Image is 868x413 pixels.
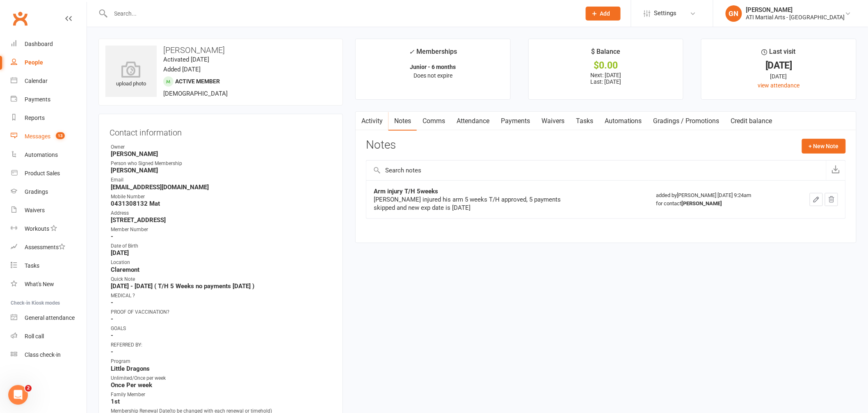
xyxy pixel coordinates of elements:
[746,6,845,14] div: [PERSON_NAME]
[11,146,87,164] a: Automations
[656,191,783,208] div: added by [PERSON_NAME] [DATE] 9:24am
[11,238,87,257] a: Assessments
[11,109,87,127] a: Reports
[25,96,50,103] div: Payments
[11,164,87,183] a: Product Sales
[111,358,332,365] div: Program
[111,275,332,283] div: Quick Note
[111,193,332,201] div: Mobile Number
[111,209,332,217] div: Address
[25,188,48,195] div: Gradings
[25,133,50,140] div: Messages
[111,200,332,207] strong: 0431308132 Mat
[105,46,336,55] h3: [PERSON_NAME]
[111,143,332,151] div: Owner
[10,8,30,29] a: Clubworx
[25,314,75,321] div: General attendance
[110,125,332,137] h3: Contact information
[25,333,44,340] div: Roll call
[11,35,87,53] a: Dashboard
[111,176,332,184] div: Email
[413,72,452,79] span: Does not expire
[11,90,87,109] a: Payments
[111,341,332,349] div: REFERRED BY:
[111,325,332,333] div: GOALS
[25,41,53,47] div: Dashboard
[25,225,49,232] div: Workouts
[111,381,332,389] strong: Once Per week
[11,127,87,146] a: Messages 13
[11,346,87,364] a: Class kiosk mode
[25,170,60,177] div: Product Sales
[111,299,332,306] strong: -
[175,78,220,85] span: Active member
[25,207,45,213] div: Waivers
[111,398,332,405] strong: 1st
[11,220,87,238] a: Workouts
[495,112,536,131] a: Payments
[374,195,579,212] div: [PERSON_NAME] injured his arm 5 weeks T/H approved, 5 payments skipped and new exp date is [DATE]
[111,184,332,191] strong: [EMAIL_ADDRESS][DOMAIN_NAME]
[591,46,620,61] div: $ Balance
[163,56,209,63] time: Activated [DATE]
[409,48,414,56] i: ✓
[409,46,457,62] div: Memberships
[648,112,725,131] a: Gradings / Promotions
[11,53,87,72] a: People
[682,200,722,206] strong: [PERSON_NAME]
[388,112,417,131] a: Notes
[11,183,87,201] a: Gradings
[111,266,332,273] strong: Claremont
[163,90,228,97] span: [DEMOGRAPHIC_DATA]
[163,66,201,73] time: Added [DATE]
[25,262,39,269] div: Tasks
[11,309,87,327] a: General attendance kiosk mode
[111,150,332,158] strong: [PERSON_NAME]
[11,201,87,220] a: Waivers
[410,64,456,70] strong: Junior - 6 months
[111,282,332,290] strong: [DATE] - [DATE] ( T/H 5 Weeks no payments [DATE] )
[56,132,65,139] span: 13
[25,115,45,121] div: Reports
[111,315,332,323] strong: -
[600,10,610,17] span: Add
[536,112,570,131] a: Waivers
[111,348,332,356] strong: -
[366,161,826,180] input: Search notes
[656,200,783,208] div: for contact
[111,160,332,167] div: Person who Signed Membership
[709,61,849,70] div: [DATE]
[25,59,43,66] div: People
[111,292,332,300] div: MEDICAL ?
[654,4,677,23] span: Settings
[451,112,495,131] a: Attendance
[111,216,332,224] strong: [STREET_ADDRESS]
[11,257,87,275] a: Tasks
[108,8,576,19] input: Search...
[570,112,599,131] a: Tasks
[417,112,451,131] a: Comms
[111,332,332,339] strong: -
[105,61,157,88] div: upload photo
[725,112,778,131] a: Credit balance
[536,61,676,70] div: $0.00
[8,385,28,405] iframe: Intercom live chat
[536,72,676,85] p: Next: [DATE] Last: [DATE]
[111,226,332,234] div: Member Number
[111,308,332,316] div: PROOF OF VACCINATION?
[25,281,54,287] div: What's New
[762,46,796,61] div: Last visit
[586,7,621,21] button: Add
[111,259,332,266] div: Location
[746,14,845,21] div: ATI Martial Arts - [GEOGRAPHIC_DATA]
[25,151,58,158] div: Automations
[111,167,332,174] strong: [PERSON_NAME]
[25,351,61,358] div: Class check-in
[11,327,87,346] a: Roll call
[356,112,388,131] a: Activity
[758,82,800,89] a: view attendance
[25,78,48,84] div: Calendar
[25,244,65,250] div: Assessments
[366,139,396,154] h3: Notes
[709,72,849,81] div: [DATE]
